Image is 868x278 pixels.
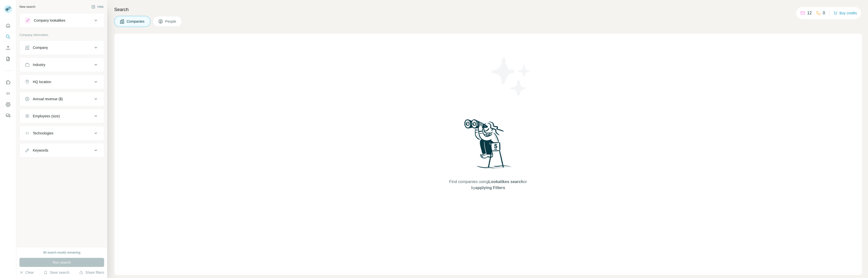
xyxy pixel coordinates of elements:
[4,89,12,98] button: Use Surfe API
[833,10,857,17] button: Buy credits
[44,270,69,275] button: Save search
[19,33,104,37] p: Company information
[88,3,107,11] button: Hide
[807,10,812,16] p: 12
[4,32,12,41] button: Search
[4,111,12,120] button: Feedback
[34,18,65,23] div: Company lookalikes
[488,54,534,99] img: Surfe Illustration - Stars
[33,148,48,153] div: Keywords
[20,144,104,156] button: Keywords
[33,79,51,84] div: HQ location
[20,93,104,105] button: Annual revenue ($)
[19,5,35,9] div: New search
[4,78,12,87] button: Use Surfe on LinkedIn
[43,250,80,255] div: 90 search results remaining
[79,270,104,275] button: Share filters
[462,118,514,174] img: Surfe Illustration - Woman searching with binoculars
[488,180,524,184] span: Lookalikes search
[20,59,104,71] button: Industry
[20,76,104,88] button: HQ location
[4,54,12,63] button: My lists
[4,21,12,30] button: Quick start
[20,14,104,26] button: Company lookalikes
[4,43,12,52] button: Enrich CSV
[33,62,45,67] div: Industry
[20,127,104,139] button: Technologies
[33,96,63,101] div: Annual revenue ($)
[33,45,48,50] div: Company
[165,19,177,24] span: People
[33,131,53,136] div: Technologies
[127,19,145,24] span: Companies
[475,186,505,190] span: applying Filters
[448,179,528,191] span: Find companies using or by
[20,110,104,122] button: Employees (size)
[19,270,34,275] button: Clear
[20,42,104,54] button: Company
[33,114,60,119] div: Employees (size)
[114,6,862,13] h4: Search
[4,100,12,109] button: Dashboard
[823,10,825,16] p: 0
